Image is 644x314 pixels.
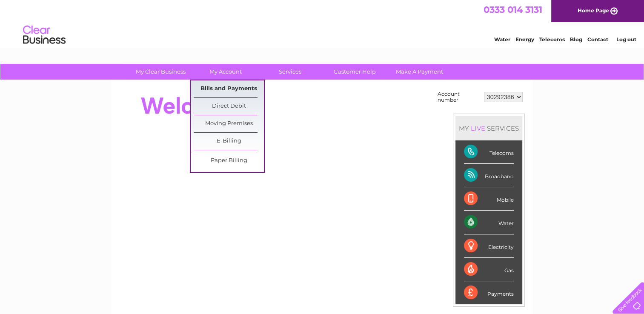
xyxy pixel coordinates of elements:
a: Make A Payment [384,64,455,80]
div: Broadband [464,164,514,187]
div: MY SERVICES [455,116,522,140]
img: logo.png [23,22,66,48]
a: Moving Premises [194,115,264,132]
div: Water [464,211,514,234]
div: Telecoms [464,140,514,164]
a: E-Billing [194,133,264,150]
div: LIVE [469,124,487,132]
a: Bills and Payments [194,80,264,97]
a: Services [255,64,325,80]
div: Mobile [464,187,514,211]
a: Log out [616,36,636,43]
a: Blog [570,36,582,43]
div: Clear Business is a trading name of Verastar Limited (registered in [GEOGRAPHIC_DATA] No. 3667643... [121,5,524,41]
a: Energy [515,36,534,43]
div: Payments [464,281,514,304]
a: Telecoms [539,36,565,43]
a: Paper Billing [194,152,264,169]
a: Water [494,36,510,43]
div: Electricity [464,234,514,258]
a: My Account [190,64,260,80]
a: Customer Help [320,64,390,80]
a: My Clear Business [126,64,196,80]
div: Gas [464,258,514,281]
a: Direct Debit [194,98,264,115]
td: Account number [435,89,482,105]
a: 0333 014 3131 [484,4,542,15]
a: Contact [587,36,608,43]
